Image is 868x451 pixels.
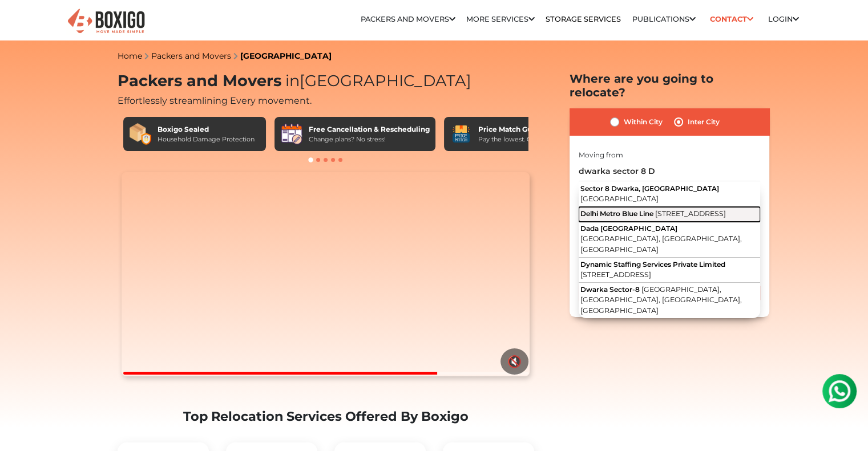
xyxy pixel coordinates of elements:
[361,15,455,23] a: Packers and Movers
[579,161,760,181] input: Select Building or Nearest Landmark
[580,285,742,315] span: [GEOGRAPHIC_DATA], [GEOGRAPHIC_DATA], [GEOGRAPHIC_DATA], [GEOGRAPHIC_DATA]
[500,348,528,375] button: 🔇
[655,209,726,218] span: [STREET_ADDRESS]
[580,184,719,193] span: Sector 8 Dwarka, [GEOGRAPHIC_DATA]
[579,181,760,206] button: Sector 8 Dwarka, [GEOGRAPHIC_DATA] [GEOGRAPHIC_DATA]
[546,15,621,23] a: Storage Services
[66,7,146,35] img: Boxigo
[309,124,430,135] div: Free Cancellation & Rescheduling
[122,172,530,376] video: Your browser does not support the video tag.
[309,135,430,144] div: Change plans? No stress!
[450,123,473,145] img: Price Match Guarantee
[579,283,760,318] button: Dwarka Sector-8 [GEOGRAPHIC_DATA], [GEOGRAPHIC_DATA], [GEOGRAPHIC_DATA], [GEOGRAPHIC_DATA]
[579,207,760,222] button: Delhi Metro Blue Line [STREET_ADDRESS]
[688,115,720,129] label: Inter City
[478,124,565,135] div: Price Match Guarantee
[632,15,696,23] a: Publications
[118,51,142,61] a: Home
[579,258,760,283] button: Dynamic Staffing Services Private Limited [STREET_ADDRESS]
[768,15,799,23] a: Login
[580,260,725,269] span: Dynamic Staffing Services Private Limited
[118,72,534,91] h1: Packers and Movers
[118,409,534,424] h2: Top Relocation Services Offered By Boxigo
[158,124,255,135] div: Boxigo Sealed
[579,150,623,160] label: Moving from
[478,135,565,144] div: Pay the lowest. Guaranteed!
[129,123,152,145] img: Boxigo Sealed
[580,194,659,203] span: [GEOGRAPHIC_DATA]
[281,71,471,90] span: [GEOGRAPHIC_DATA]
[118,95,312,106] span: Effortlessly streamlining Every movement.
[158,135,255,144] div: Household Damage Protection
[580,234,742,254] span: [GEOGRAPHIC_DATA], [GEOGRAPHIC_DATA], [GEOGRAPHIC_DATA]
[570,72,769,99] h2: Where are you going to relocate?
[580,224,677,233] span: Dada [GEOGRAPHIC_DATA]
[706,10,757,28] a: Contact
[580,270,651,279] span: [STREET_ADDRESS]
[280,123,303,145] img: Free Cancellation & Rescheduling
[285,71,300,90] span: in
[579,222,760,258] button: Dada [GEOGRAPHIC_DATA] [GEOGRAPHIC_DATA], [GEOGRAPHIC_DATA], [GEOGRAPHIC_DATA]
[580,209,653,218] span: Delhi Metro Blue Line
[466,15,535,23] a: More services
[151,51,231,61] a: Packers and Movers
[624,115,663,129] label: Within City
[580,285,640,294] span: Dwarka Sector-8
[240,51,332,61] a: [GEOGRAPHIC_DATA]
[11,11,34,34] img: whatsapp-icon.svg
